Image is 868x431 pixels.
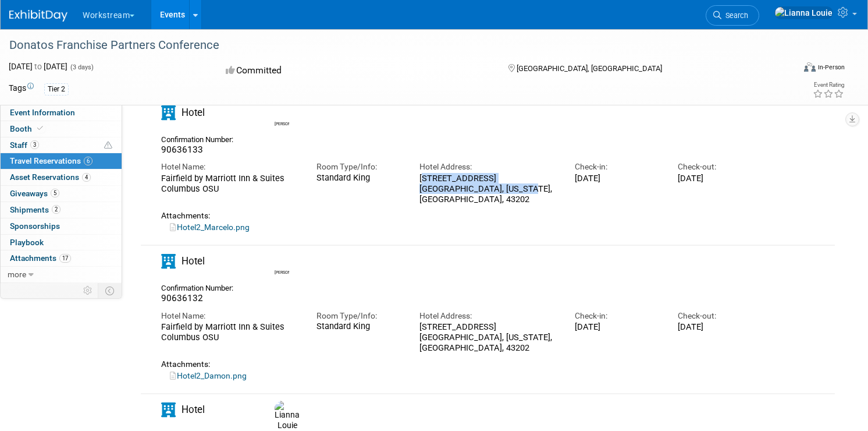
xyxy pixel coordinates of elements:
[575,322,661,332] div: [DATE]
[419,173,557,205] div: [STREET_ADDRESS] [GEOGRAPHIC_DATA], [US_STATE], [GEOGRAPHIC_DATA], 43202
[575,161,661,172] div: Check-in:
[1,267,122,282] a: more
[161,105,176,120] i: Hotel
[98,283,122,298] td: Toggle Event Tabs
[720,61,845,78] div: Event Format
[5,35,774,56] div: Donatos Franchise Partners Conference
[272,104,292,127] div: Marcelo Pinto
[161,211,764,221] div: Attachments:
[37,125,43,132] i: Booth reservation complete
[52,205,61,214] span: 2
[706,5,759,26] a: Search
[10,140,39,150] span: Staff
[10,172,91,182] span: Asset Reservations
[275,120,289,127] div: Marcelo Pinto
[774,6,833,19] img: Lianna Louie
[419,310,557,322] div: Hotel Address:
[161,161,299,172] div: Hotel Name:
[161,402,176,417] i: Hotel
[9,10,67,22] img: ExhibitDay
[316,322,403,332] div: Standard King
[161,293,203,303] span: 90636132
[419,161,557,172] div: Hotel Address:
[161,322,299,343] div: Fairfield by Marriott Inn & Suites Columbus OSU
[316,310,403,322] div: Room Type/Info:
[9,82,34,96] td: Tags
[575,173,661,183] div: [DATE]
[813,82,844,88] div: Event Rating
[678,173,764,183] div: [DATE]
[69,63,94,71] span: (3 days)
[1,153,122,169] a: Travel Reservations6
[275,104,291,120] img: Marcelo Pinto
[10,124,45,133] span: Booth
[1,250,122,266] a: Attachments17
[1,137,122,153] a: Staff3
[182,255,205,267] span: Hotel
[10,189,59,198] span: Giveaways
[161,173,299,195] div: Fairfield by Marriott Inn & Suites Columbus OSU
[170,222,250,232] a: Hotel2_Marcelo.png
[84,157,93,165] span: 6
[575,310,661,322] div: Check-in:
[82,173,91,182] span: 4
[316,161,403,172] div: Room Type/Info:
[161,132,241,144] div: Confirmation Number:
[104,140,112,151] span: Potential Scheduling Conflict -- at least one attendee is tagged in another overlapping event.
[8,270,26,279] span: more
[10,253,71,263] span: Attachments
[9,62,67,71] span: [DATE] [DATE]
[51,189,59,197] span: 5
[10,156,93,165] span: Travel Reservations
[10,238,44,247] span: Playbook
[161,280,241,293] div: Confirmation Number:
[182,404,205,415] span: Hotel
[1,235,122,250] a: Playbook
[817,63,845,72] div: In-Person
[721,11,748,20] span: Search
[1,202,122,218] a: Shipments2
[161,254,176,269] i: Hotel
[161,144,203,155] span: 90636133
[275,269,289,275] div: Damon Young
[678,322,764,332] div: [DATE]
[10,221,60,231] span: Sponsorships
[78,283,98,298] td: Personalize Event Tab Strip
[275,401,300,430] img: Lianna Louie
[222,61,489,81] div: Committed
[517,64,662,73] span: [GEOGRAPHIC_DATA], [GEOGRAPHIC_DATA]
[182,107,205,118] span: Hotel
[30,140,39,149] span: 3
[804,62,816,72] img: Format-Inperson.png
[1,169,122,185] a: Asset Reservations4
[316,173,403,183] div: Standard King
[161,310,299,322] div: Hotel Name:
[161,359,764,369] div: Attachments:
[275,252,291,269] img: Damon Young
[1,121,122,137] a: Booth
[10,108,75,117] span: Event Information
[678,161,764,172] div: Check-out:
[33,62,44,71] span: to
[44,83,69,96] div: Tier 2
[1,105,122,121] a: Event Information
[419,322,557,354] div: [STREET_ADDRESS] [GEOGRAPHIC_DATA], [US_STATE], [GEOGRAPHIC_DATA], 43202
[10,205,61,214] span: Shipments
[1,218,122,234] a: Sponsorships
[170,371,247,380] a: Hotel2_Damon.png
[59,254,71,263] span: 17
[678,310,764,322] div: Check-out:
[272,252,292,275] div: Damon Young
[1,186,122,202] a: Giveaways5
